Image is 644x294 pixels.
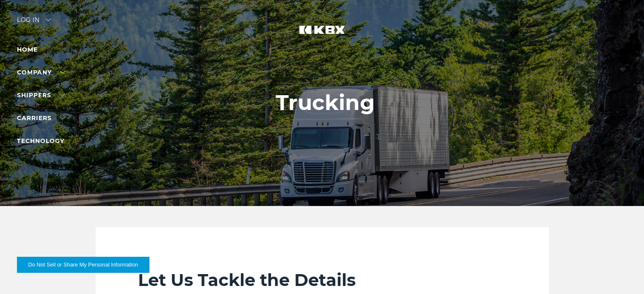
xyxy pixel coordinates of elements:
h1: Trucking [276,91,375,115]
a: Technology [17,137,64,145]
div: Log in [17,17,51,29]
a: SHIPPERS [17,91,65,99]
img: arrow [46,19,51,21]
button: Do Not Sell or Share My Personal Information [17,257,149,273]
a: Company [17,69,65,76]
img: kbx logo [290,17,354,54]
a: Home [17,46,38,53]
h2: Let Us Tackle the Details [138,269,506,291]
a: Carriers [17,114,65,122]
